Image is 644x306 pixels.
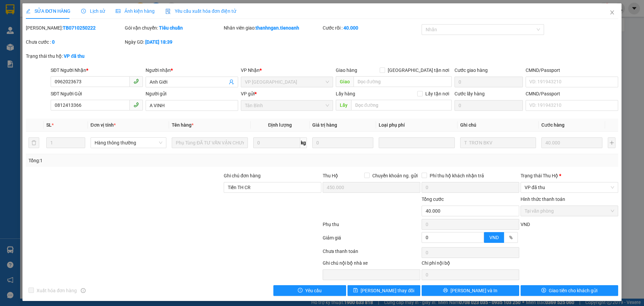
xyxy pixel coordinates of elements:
[454,77,523,87] input: Cước giao hàng
[336,76,354,87] span: Giao
[300,137,307,148] span: kg
[336,68,357,73] span: Giao hàng
[336,91,355,96] span: Lấy hàng
[245,100,329,111] span: Tân Bình
[159,25,183,31] b: Tiêu chuẩn
[609,10,615,15] span: close
[385,67,452,74] span: [GEOGRAPHIC_DATA] tận nơi
[443,288,448,293] span: printer
[81,288,86,293] span: info-circle
[95,138,162,148] span: Hàng thông thường
[172,122,194,128] span: Tên hàng
[450,287,497,294] span: [PERSON_NAME] và In
[427,172,487,179] span: Phí thu hộ khách nhận trả
[125,24,222,32] div: Gói vận chuyển:
[376,119,457,132] th: Loại phụ phí
[224,173,261,178] label: Ghi chú đơn hàng
[146,67,238,74] div: Người nhận
[63,25,96,31] b: TB0710250222
[273,285,346,296] button: exclamation-circleYêu cầu
[26,9,31,13] span: edit
[312,137,373,148] input: 0
[26,38,123,46] div: Chưa cước :
[26,8,70,14] span: SỬA ĐƠN HÀNG
[454,68,488,73] label: Cước giao hàng
[29,157,249,164] div: Tổng: 1
[323,24,420,32] div: Cước rồi :
[81,8,105,14] span: Lịch sử
[370,172,420,179] span: Chuyển khoản ng. gửi
[460,137,536,148] input: Ghi Chú
[125,38,222,46] div: Ngày GD:
[165,8,236,14] span: Yêu cầu xuất hóa đơn điện tử
[608,137,615,148] button: plus
[145,39,172,45] b: [DATE] 18:39
[603,3,622,22] button: Close
[323,259,420,269] div: Ghi chú nội bộ nhà xe
[525,182,614,192] span: VP đã thu
[351,100,452,111] input: Dọc đường
[454,100,523,111] input: Cước lấy hàng
[146,90,238,97] div: Người gửi
[52,39,55,45] b: 0
[422,196,444,202] span: Tổng cước
[526,90,618,97] div: CMND/Passport
[312,122,337,128] span: Giá trị hàng
[245,77,329,87] span: VP Đà Lạt
[549,287,597,294] span: Giao tiền cho khách gửi
[46,122,52,128] span: SL
[241,68,260,73] span: VP Nhận
[165,9,171,14] img: icon
[353,288,358,293] span: save
[323,173,338,178] span: Thu Hộ
[422,285,519,296] button: printer[PERSON_NAME] và In
[347,285,420,296] button: save[PERSON_NAME] thay đổi
[489,235,499,240] span: VND
[229,79,234,85] span: user-add
[521,196,565,202] label: Hình thức thanh toán
[133,79,139,84] span: phone
[268,122,292,128] span: Định lượng
[51,67,143,74] div: SĐT Người Nhận
[526,67,618,74] div: CMND/Passport
[172,137,248,148] input: VD: Bàn, Ghế
[26,24,123,32] div: [PERSON_NAME]:
[509,235,513,240] span: %
[29,137,39,148] button: delete
[361,287,414,294] span: [PERSON_NAME] thay đổi
[298,288,303,293] span: exclamation-circle
[322,221,421,232] div: Phụ thu
[224,24,321,32] div: Nhân viên giao:
[81,9,86,13] span: clock-circle
[354,76,452,87] input: Dọc đường
[91,122,116,128] span: Đơn vị tính
[521,172,618,179] div: Trạng thái Thu Hộ
[521,285,618,296] button: dollarGiao tiền cho khách gửi
[423,90,452,97] span: Lấy tận nơi
[34,287,79,294] span: Xuất hóa đơn hàng
[305,287,322,294] span: Yêu cầu
[133,102,139,107] span: phone
[64,53,85,59] b: VP đã thu
[525,206,614,216] span: Tại văn phòng
[241,90,333,97] div: VP gửi
[541,288,546,293] span: dollar
[26,52,148,60] div: Trạng thái thu hộ:
[256,25,299,31] b: thanhngan.tienoanh
[322,234,421,246] div: Giảm giá
[521,222,530,227] span: VND
[116,8,155,14] span: Ảnh kiện hàng
[541,122,565,128] span: Cước hàng
[458,119,539,132] th: Ghi chú
[322,248,421,259] div: Chưa thanh toán
[116,9,120,13] span: picture
[454,91,485,96] label: Cước lấy hàng
[422,259,519,269] div: Chi phí nội bộ
[224,182,321,193] input: Ghi chú đơn hàng
[343,25,358,31] b: 40.000
[336,100,351,111] span: Lấy
[541,137,602,148] input: 0
[51,90,143,97] div: SĐT Người Gửi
